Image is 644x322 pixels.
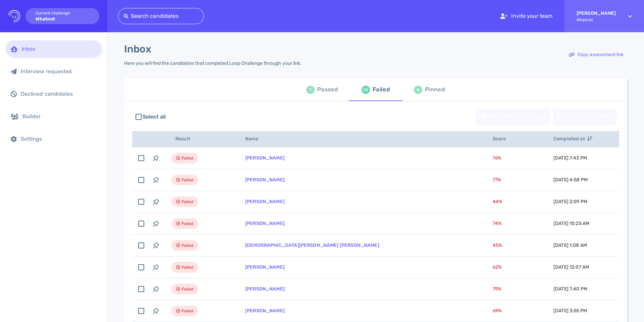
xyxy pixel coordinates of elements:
span: Failed [182,198,194,206]
span: 79 % [493,286,501,292]
span: 77 % [493,177,501,183]
span: 76 % [493,155,501,161]
span: 45 % [493,242,502,248]
div: Send interview request [476,109,550,125]
span: Failed [182,307,194,315]
div: Copy assessment link [566,47,627,62]
div: Inbox [21,46,96,52]
button: Copy assessment link [565,47,627,63]
a: [PERSON_NAME] [245,308,285,314]
span: [DATE] 12:07 AM [553,264,589,270]
span: [DATE] 7:43 PM [553,155,587,161]
div: Declined candidates [21,91,96,97]
div: Failed [373,85,390,95]
div: Decline candidates [553,109,616,125]
strong: [PERSON_NAME] [577,10,616,16]
span: Failed [182,220,194,228]
span: [DATE] 4:58 PM [553,177,588,183]
th: Result [163,131,237,147]
span: Failed [182,285,194,293]
div: Here you will find the candidates that completed Loop Challenge through your link. [124,60,302,66]
div: 7 [306,86,315,94]
div: Interview requested [21,68,96,75]
span: Name [245,136,266,142]
h1: Inbox [124,43,151,55]
div: Settings [21,136,96,142]
span: Whatnot [577,17,616,22]
span: [DATE] 2:09 PM [553,199,587,204]
div: Pinned [425,85,445,95]
div: 0 [414,86,422,94]
a: [PERSON_NAME] [245,155,285,161]
span: [DATE] 10:25 AM [553,221,589,226]
a: [PERSON_NAME] [245,286,285,292]
a: [PERSON_NAME] [245,221,285,226]
button: Decline candidates [553,109,616,125]
span: Select all [143,113,166,121]
span: [DATE] 3:55 PM [553,308,587,314]
a: [PERSON_NAME] [245,264,285,270]
span: Score [493,136,514,142]
span: Failed [182,263,194,271]
a: [PERSON_NAME] [245,199,285,204]
a: [DEMOGRAPHIC_DATA][PERSON_NAME] [PERSON_NAME] [245,242,379,248]
a: [PERSON_NAME] [245,177,285,183]
div: Builder [22,113,96,120]
span: [DATE] 1:08 AM [553,242,587,248]
span: 74 % [493,221,502,226]
span: 44 % [493,199,502,204]
div: 24 [362,86,370,94]
span: 62 % [493,264,502,270]
div: Passed [317,85,338,95]
span: 69 % [493,308,502,314]
span: Failed [182,176,194,184]
span: Failed [182,154,194,162]
span: [DATE] 7:40 PM [553,286,587,292]
span: Completed at [553,136,592,142]
span: Failed [182,241,194,249]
